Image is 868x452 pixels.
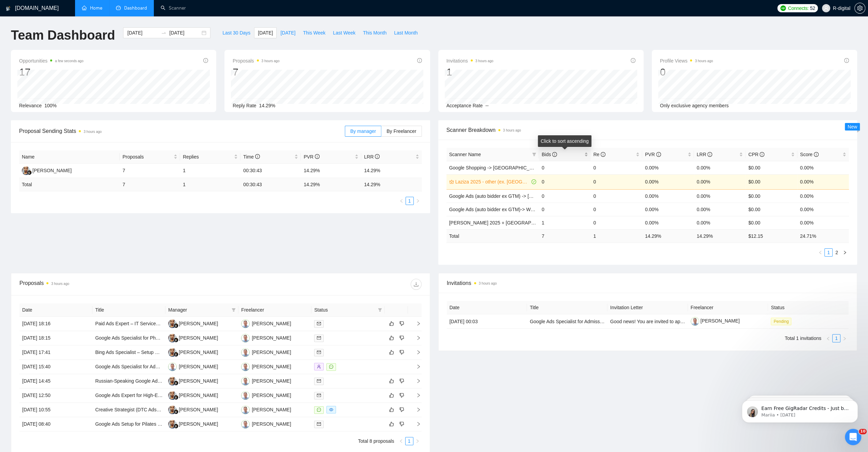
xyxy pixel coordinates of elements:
[168,421,218,426] a: YA[PERSON_NAME]
[854,5,865,11] a: setting
[399,407,404,412] span: dislike
[241,349,291,355] a: RC[PERSON_NAME]
[797,161,849,174] td: 0.00%
[816,248,824,257] li: Previous Page
[241,348,250,357] img: RC
[841,248,849,257] li: Next Page
[859,429,867,434] span: 10
[833,248,841,257] li: 2
[854,3,865,14] button: setting
[814,152,819,157] span: info-circle
[174,409,178,414] img: gigradar-bm.png
[398,334,406,342] button: dislike
[449,220,660,225] a: [PERSON_NAME] 2025 + [GEOGRAPHIC_DATA], [GEOGRAPHIC_DATA], [GEOGRAPHIC_DATA]
[301,164,361,178] td: 14.29%
[845,429,861,445] iframe: Intercom live chat
[179,420,218,428] div: [PERSON_NAME]
[399,439,403,443] span: left
[414,197,422,205] button: right
[694,189,746,203] td: 0.00%
[542,152,557,157] span: Bids
[30,26,118,32] p: Message from Mariia, sent 2w ago
[771,318,794,324] a: Pending
[746,189,797,203] td: $0.00
[405,437,413,445] li: 1
[539,174,591,189] td: 0
[688,301,768,314] th: Freelancer
[168,378,218,383] a: YA[PERSON_NAME]
[32,167,72,174] div: [PERSON_NAME]
[660,57,713,65] span: Profile Views
[174,323,178,328] img: gigradar-bm.png
[127,29,158,37] input: Start date
[748,152,764,157] span: CPR
[642,229,694,243] td: 14.29 %
[317,350,321,354] span: mail
[180,164,240,178] td: 1
[377,305,383,315] span: filter
[241,319,250,328] img: RC
[233,57,279,65] span: Proposals
[390,27,421,38] button: Last Month
[19,57,84,65] span: Opportunities
[855,5,865,11] span: setting
[219,27,254,38] button: Last 30 Days
[174,338,178,342] img: gigradar-bm.png
[95,335,271,341] a: Google Ads Specialist for Pharmacy Vaccine Campaigns (Flu, COVID, Year-Round)
[642,174,694,189] td: 0.00%
[361,178,422,191] td: 14.29 %
[479,282,497,285] time: 3 hours ago
[19,178,120,191] td: Total
[241,421,291,426] a: RC[PERSON_NAME]
[530,319,630,324] a: Google Ads Specialist for Admissions Company
[824,248,833,257] li: 1
[240,178,301,191] td: 00:30:43
[694,203,746,216] td: 0.00%
[642,189,694,203] td: 0.00%
[446,103,483,108] span: Acceptance Rate
[254,27,277,38] button: [DATE]
[446,66,494,79] div: 1
[746,174,797,189] td: $0.00
[406,197,413,205] a: 1
[398,391,406,399] button: dislike
[168,335,218,340] a: YA[PERSON_NAME]
[180,150,240,164] th: Replies
[411,282,421,287] span: download
[27,170,32,175] img: gigradar-bm.png
[833,249,840,256] a: 2
[539,189,591,203] td: 0
[824,6,828,11] span: user
[631,58,635,63] span: info-circle
[387,377,396,385] button: like
[259,103,275,108] span: 14.29%
[398,377,406,385] button: dislike
[179,363,218,370] div: [PERSON_NAME]
[252,420,291,428] div: [PERSON_NAME]
[19,279,220,290] div: Proposals
[304,154,320,160] span: PVR
[399,321,404,326] span: dislike
[642,203,694,216] td: 0.00%
[645,152,661,157] span: PVR
[732,386,868,434] iframe: Intercom notifications message
[6,3,11,14] img: logo
[842,337,847,341] span: right
[203,58,208,63] span: info-circle
[746,216,797,229] td: $0.00
[317,321,321,326] span: mail
[179,348,218,356] div: [PERSON_NAME]
[746,203,797,216] td: $0.00
[252,392,291,399] div: [PERSON_NAME]
[241,377,250,385] img: RC
[168,334,177,342] img: YA
[95,421,171,427] a: Google Ads Setup for Pilates Studio
[399,335,404,341] span: dislike
[389,421,394,427] span: like
[19,103,42,108] span: Relevance
[387,334,396,342] button: like
[825,249,832,256] a: 1
[746,161,797,174] td: $0.00
[389,350,394,355] span: like
[179,377,218,385] div: [PERSON_NAME]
